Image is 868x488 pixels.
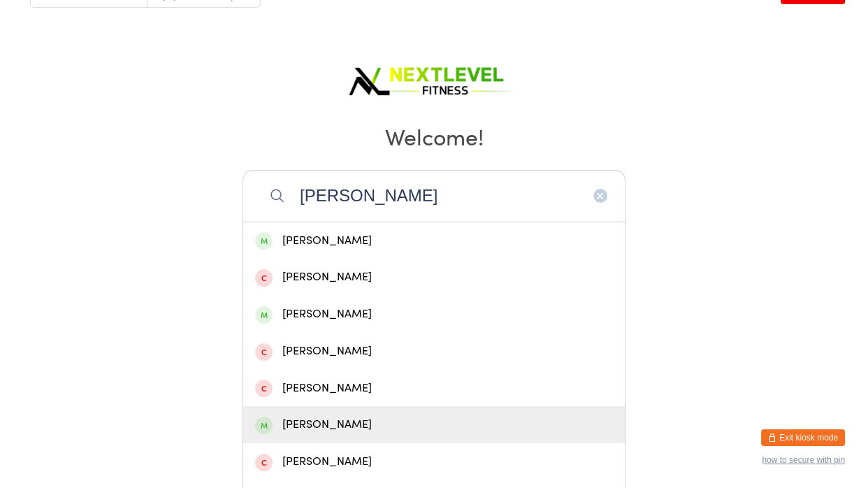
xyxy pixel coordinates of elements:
img: Next Level Fitness [347,55,521,101]
div: [PERSON_NAME] [255,379,613,398]
div: [PERSON_NAME] [255,415,613,434]
div: [PERSON_NAME] [255,231,613,250]
div: [PERSON_NAME] [255,305,613,324]
button: how to secure with pin [762,455,845,465]
input: Search [243,170,625,222]
button: Exit kiosk mode [761,429,845,446]
h2: Welcome! [14,120,854,152]
div: [PERSON_NAME] [255,342,613,361]
div: [PERSON_NAME] [255,268,613,287]
div: [PERSON_NAME] [255,452,613,471]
